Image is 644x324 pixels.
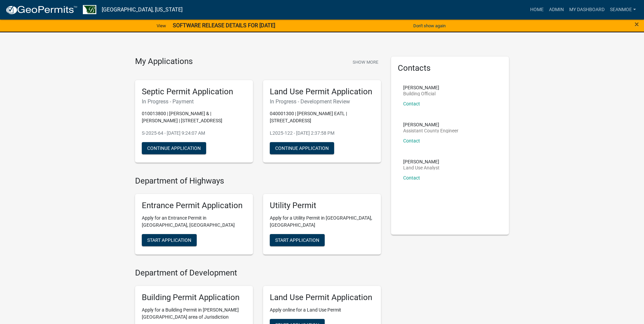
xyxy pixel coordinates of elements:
button: Continue Application [142,142,206,154]
a: Contact [403,138,420,143]
a: Contact [403,101,420,106]
p: L2025-122 - [DATE] 2:37:58 PM [270,130,374,137]
h6: In Progress - Payment [142,98,246,105]
h5: Building Permit Application [142,293,246,302]
a: Home [527,3,546,16]
button: Start Application [270,234,325,246]
a: My Dashboard [567,3,607,16]
p: Apply online for a Land Use Permit [270,306,374,314]
strong: SOFTWARE RELEASE DETAILS FOR [DATE] [173,22,275,29]
a: SeanMoe [607,3,639,16]
h5: Contacts [398,63,502,73]
h5: Septic Permit Application [142,87,246,97]
p: 010013800 | [PERSON_NAME] & | [PERSON_NAME] | [STREET_ADDRESS] [142,110,246,124]
span: Start Application [147,237,191,243]
button: Don't show again [411,20,448,31]
a: [GEOGRAPHIC_DATA], [US_STATE] [102,4,183,15]
p: S-2025-64 - [DATE] 9:24:07 AM [142,130,246,137]
p: [PERSON_NAME] [403,85,439,90]
button: Start Application [142,234,197,246]
button: Continue Application [270,142,334,154]
h5: Entrance Permit Application [142,201,246,210]
h5: Land Use Permit Application [270,87,374,97]
img: Benton County, Minnesota [83,5,96,14]
p: Apply for a Utility Permit in [GEOGRAPHIC_DATA], [GEOGRAPHIC_DATA] [270,215,374,229]
span: × [635,20,639,29]
p: Land Use Analyst [403,165,440,170]
h5: Land Use Permit Application [270,293,374,302]
h4: Department of Development [135,268,381,278]
h4: My Applications [135,57,193,67]
a: Contact [403,175,420,181]
p: 040001300 | [PERSON_NAME] EATL | [STREET_ADDRESS] [270,110,374,124]
h5: Utility Permit [270,201,374,210]
button: Show More [350,57,381,68]
h6: In Progress - Development Review [270,98,374,105]
p: [PERSON_NAME] [403,159,440,164]
h4: Department of Highways [135,176,381,186]
a: View [154,20,169,31]
p: Apply for an Entrance Permit in [GEOGRAPHIC_DATA], [GEOGRAPHIC_DATA] [142,215,246,229]
a: Admin [546,3,567,16]
p: Apply for a Building Permit in [PERSON_NAME][GEOGRAPHIC_DATA] area of Jurisdiction [142,306,246,321]
span: Start Application [275,237,319,243]
button: Close [635,20,639,28]
p: [PERSON_NAME] [403,122,458,127]
p: Building Official [403,91,439,96]
p: Assistant County Engineer [403,128,458,133]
